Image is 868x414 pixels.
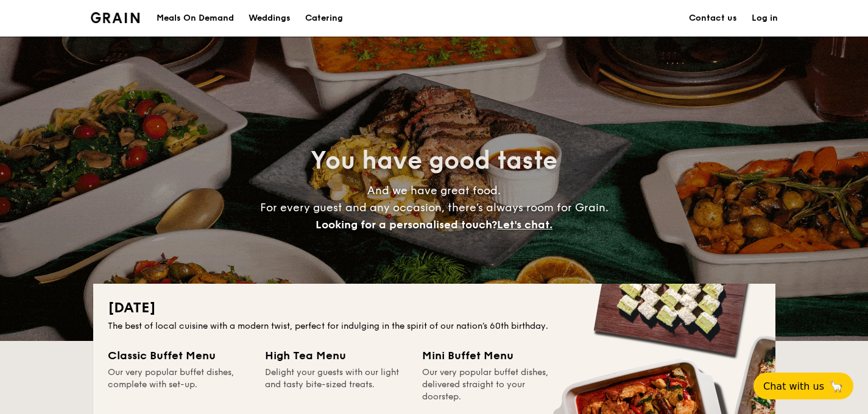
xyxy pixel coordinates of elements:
button: Chat with us🦙 [753,373,853,399]
span: Looking for a personalised touch? [316,218,497,231]
a: Logotype [91,12,140,23]
div: Classic Buffet Menu [108,347,250,364]
div: Delight your guests with our light and tasty bite-sized treats. [265,367,408,403]
div: Our very popular buffet dishes, delivered straight to your doorstep. [422,367,565,403]
span: And we have great food. For every guest and any occasion, there’s always room for Grain. [260,184,609,231]
h2: [DATE] [108,298,761,318]
div: Our very popular buffet dishes, complete with set-up. [108,367,250,403]
div: High Tea Menu [265,347,408,364]
div: Mini Buffet Menu [422,347,565,364]
span: Chat with us [763,381,824,392]
img: Grain [91,12,140,23]
span: 🦙 [829,379,844,393]
div: The best of local cuisine with a modern twist, perfect for indulging in the spirit of our nation’... [108,320,761,332]
span: You have good taste [311,146,557,175]
span: Let's chat. [497,218,552,231]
